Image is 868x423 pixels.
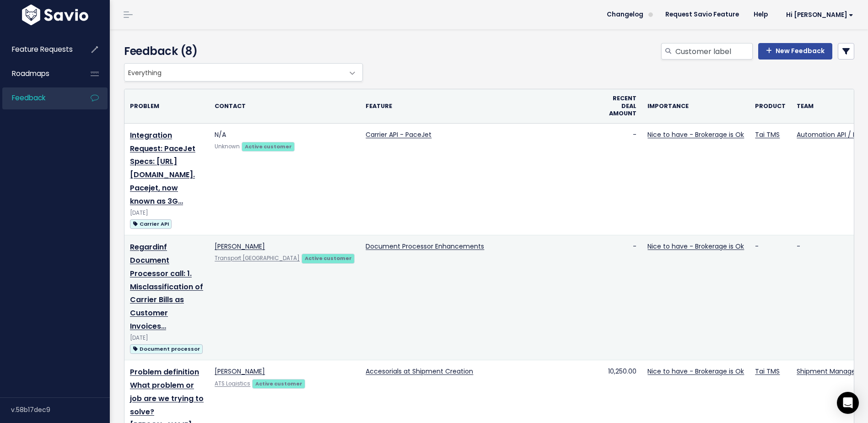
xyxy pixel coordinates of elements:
[255,380,302,387] strong: Active customer
[215,367,265,376] a: [PERSON_NAME]
[755,367,780,376] a: Tai TMS
[607,11,643,18] span: Changelog
[2,39,76,60] a: Feature Requests
[130,208,204,218] div: [DATE]
[755,130,780,139] a: Tai TMS
[130,219,172,229] span: Carrier API
[124,89,209,123] th: Problem
[12,69,49,78] span: Roadmaps
[215,380,250,387] a: ATS Logistics
[366,130,431,139] a: Carrier API - PaceJet
[797,130,862,139] a: Automation API / EDI
[124,43,358,60] h4: Feedback (8)
[758,43,832,60] a: New Feedback
[658,8,746,22] a: Request Savio Feature
[302,253,355,262] a: Active customer
[130,343,203,354] a: Document processor
[130,344,203,354] span: Document processor
[130,242,203,331] a: Regardinf Document Processor call: 1. Misclassification of Carrier Bills as Customer Invoices…
[366,367,473,376] a: Accesorials at Shipment Creation
[130,333,204,343] div: [DATE]
[603,89,642,123] th: Recent deal amount
[2,87,76,108] a: Feedback
[786,11,853,18] span: Hi [PERSON_NAME]
[749,235,791,360] td: -
[647,242,744,251] a: Nice to have - Brokerage is Ok
[215,143,240,150] span: Unknown
[124,63,363,81] span: Everything
[603,235,642,360] td: -
[130,218,172,229] a: Carrier API
[12,93,45,103] span: Feedback
[647,130,744,139] a: Nice to have - Brokerage is Ok
[252,379,305,388] a: Active customer
[20,5,91,25] img: logo-white.9d6f32f41409.svg
[603,123,642,235] td: -
[647,367,744,376] a: Nice to have - Brokerage is Ok
[215,255,300,262] a: Transport [GEOGRAPHIC_DATA]
[837,392,859,414] div: Open Intercom Messenger
[746,8,775,22] a: Help
[11,398,110,422] div: v.58b17dec9
[642,89,749,123] th: Importance
[749,89,791,123] th: Product
[215,242,265,251] a: [PERSON_NAME]
[305,255,352,262] strong: Active customer
[2,63,76,84] a: Roadmaps
[674,43,753,60] input: Search feedback...
[209,123,360,235] td: N/A
[130,130,195,206] a: Integration Request: PaceJet Specs: [URL][DOMAIN_NAME]. Pacejet, now known as 3G…
[124,64,344,81] span: Everything
[366,242,484,251] a: Document Processor Enhancements
[12,44,73,54] span: Feature Requests
[245,143,292,150] strong: Active customer
[242,141,295,151] a: Active customer
[775,8,861,22] a: Hi [PERSON_NAME]
[209,89,360,123] th: Contact
[360,89,603,123] th: Feature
